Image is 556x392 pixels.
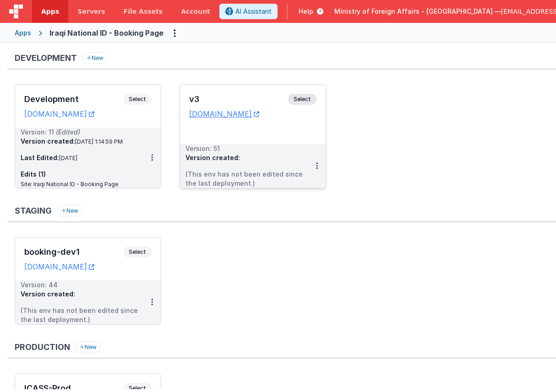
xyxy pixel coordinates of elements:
[57,205,82,217] button: New
[15,206,52,215] h3: Staging
[24,247,123,257] h3: booking-dev1
[21,181,143,188] div: Site: Iraqi National ID - Booking Page
[167,26,182,40] button: Options
[15,54,77,63] h3: Development
[189,95,288,104] h3: v3
[219,4,278,19] button: AI Assistant
[185,153,308,162] h3: Version created:
[15,28,31,38] div: Apps
[75,138,123,145] span: [DATE] 1:14:59 PM
[24,95,123,104] h3: Development
[77,7,105,16] span: Servers
[56,128,80,136] span: (Edited)
[15,343,70,352] h3: Production
[41,7,59,16] span: Apps
[24,109,94,118] a: [DOMAIN_NAME]
[288,94,316,105] span: Select
[21,153,143,162] h3: Last Edited:
[21,280,143,290] div: Version: 44
[21,128,143,137] div: Version: 11
[185,170,308,188] li: (This env has not been edited since the last deployment.)
[123,94,152,105] span: Select
[21,306,143,324] li: (This env has not been edited since the last deployment.)
[21,170,143,179] h3: Edits (1)
[185,144,308,153] div: Version: 51
[299,7,313,16] span: Help
[124,7,163,16] span: File Assets
[82,52,108,64] button: New
[235,7,272,16] span: AI Assistant
[189,109,259,118] a: [DOMAIN_NAME]
[24,262,94,271] a: [DOMAIN_NAME]
[49,27,164,38] div: Iraqi National ID - Booking Page
[123,247,152,258] span: Select
[59,155,77,161] span: [DATE]
[334,7,501,16] span: Ministry of Foreign Affairs - [GEOGRAPHIC_DATA] —
[76,341,101,353] button: New
[21,137,143,146] h3: Version created:
[21,290,143,299] h3: Version created:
